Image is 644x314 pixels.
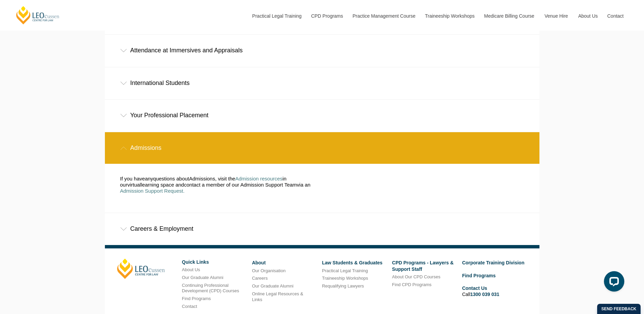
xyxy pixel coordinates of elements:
a: Practical Legal Training [247,1,306,31]
a: Admission resources [235,176,282,181]
a: 1300 039 031 [470,292,499,297]
a: Careers [252,276,268,281]
a: Venue Hire [539,1,573,31]
span: questions about [153,176,189,181]
span: contact a member of our Admission Support Team [184,182,297,188]
span: via [297,182,303,188]
a: Contact [182,304,197,309]
a: Practice Management Course [348,1,420,31]
a: About Us [182,267,200,272]
a: About [252,260,265,265]
div: Careers & Employment [105,213,539,245]
a: Find Programs [462,273,496,278]
a: Traineeship Workshops [322,276,368,281]
a: Medicare Billing Course [479,1,539,31]
span: any [145,176,153,181]
span: an [305,182,311,188]
a: [PERSON_NAME] [117,259,165,279]
a: Find Programs [182,296,211,301]
a: Find CPD Programs [392,282,431,287]
a: Requalifying Lawyers [322,283,364,289]
span: n [283,176,286,181]
a: Continuing Professional Development (CPD) Courses [182,283,239,294]
a: Traineeship Workshops [420,1,479,31]
div: International Students [105,67,539,99]
a: Corporate Training Division [462,260,525,265]
a: Contact Us [462,285,487,291]
a: About Our CPD Courses [392,274,440,279]
a: Online Legal Resources & Links [252,291,303,302]
span: our [120,182,128,188]
div: Admissions [105,132,539,164]
li: Call [462,284,527,298]
span: i [282,176,283,181]
a: Law Students & Graduates [322,260,382,265]
a: Practical Legal Training [322,268,368,273]
span: learning space and [141,182,184,188]
iframe: LiveChat chat widget [599,268,627,297]
div: Attendance at Immersives and Appraisals [105,35,539,66]
a: Our Graduate Alumni [182,275,223,280]
a: Our Organisation [252,268,286,273]
a: CPD Programs [306,1,347,31]
a: About Us [573,1,602,31]
span: If you have [120,176,145,181]
a: [PERSON_NAME] Centre for Law [15,5,60,25]
div: Your Professional Placement [105,100,539,131]
a: Contact [602,1,629,31]
a: CPD Programs - Lawyers & Support Staff [392,260,454,272]
span: virtual [127,182,141,188]
span: Admissions, visit the [189,176,235,181]
a: Our Graduate Alumni [252,283,293,289]
h6: Quick Links [182,260,247,265]
a: Admission Support Request. [120,188,185,194]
